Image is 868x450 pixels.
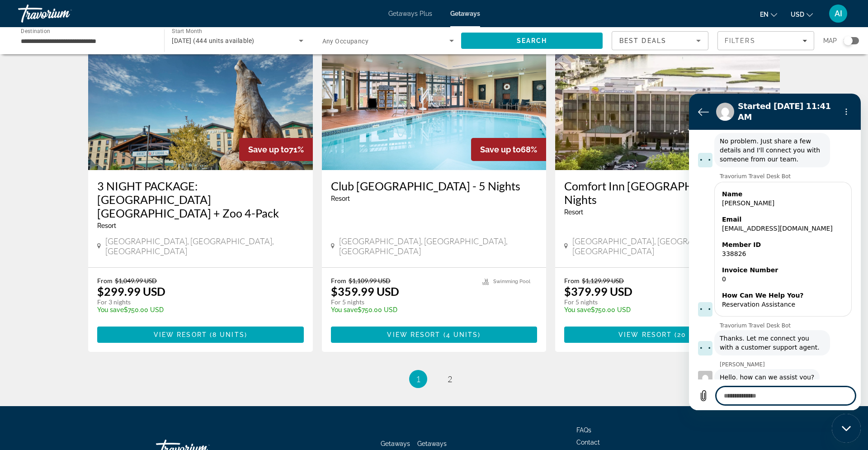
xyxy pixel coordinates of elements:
p: For 5 nights [564,298,707,306]
iframe: Messaging window [689,94,861,410]
mat-select: Sort by [619,35,701,46]
p: $750.00 USD [331,306,474,313]
a: 3 NIGHT PACKAGE: [GEOGRAPHIC_DATA] [GEOGRAPHIC_DATA] + Zoo 4-Pack [97,179,304,220]
span: [GEOGRAPHIC_DATA], [GEOGRAPHIC_DATA], [GEOGRAPHIC_DATA] [339,236,538,256]
span: ( ) [441,331,481,338]
iframe: Button to launch messaging window, conversation in progress [832,414,861,443]
span: 20 units [677,331,714,338]
p: $750.00 USD [564,306,707,313]
span: Search [517,37,547,44]
button: User Menu [826,4,850,23]
a: Comfort Inn [GEOGRAPHIC_DATA] - 5 Nights [564,179,771,206]
span: Save up to [480,145,521,154]
button: Change currency [791,8,813,21]
div: 68% [471,138,546,161]
span: Map [823,34,837,47]
p: For 5 nights [331,298,474,306]
span: Best Deals [619,37,666,44]
span: Resort [564,208,583,216]
p: $299.99 USD [97,284,165,298]
span: You save [97,306,124,313]
span: From [331,277,346,284]
p: $379.99 USD [564,284,632,298]
img: 3 NIGHT PACKAGE: Great Wolf Lodge Baltimore + Zoo 4-Pack [88,25,313,170]
span: Resort [331,195,350,202]
a: Getaways [381,440,410,447]
span: $1,129.99 USD [582,277,624,284]
button: View Resort(8 units) [97,327,304,343]
span: Resort [97,222,116,229]
p: $359.99 USD [331,284,399,298]
span: ( ) [672,331,717,338]
a: Contact [576,439,600,446]
a: Travorium [18,2,108,25]
span: From [97,277,113,284]
span: [GEOGRAPHIC_DATA], [GEOGRAPHIC_DATA], [GEOGRAPHIC_DATA] [105,236,304,256]
span: From [564,277,580,284]
img: Club Wyndham National Harbor - 5 Nights [322,25,547,170]
span: [DATE] (444 units available) [172,37,254,44]
span: Swimming Pool [493,279,530,284]
button: View Resort(4 units) [331,327,538,343]
span: $1,109.99 USD [349,277,391,284]
button: View Resort(20 units) [564,327,771,343]
span: Save up to [248,145,289,154]
span: USD [791,11,804,18]
a: Club [GEOGRAPHIC_DATA] - 5 Nights [331,179,538,193]
span: Filters [725,37,755,44]
a: Getaways Plus [388,10,432,17]
span: You save [331,306,358,313]
p: $750.00 USD [97,306,295,313]
button: Filters [717,31,814,50]
span: 4 units [446,331,478,338]
span: 1 [416,374,420,384]
span: $1,049.99 USD [115,277,157,284]
span: ( ) [207,331,247,338]
span: View Resort [618,331,672,338]
img: Comfort Inn Gold Coast - 5 Nights [555,25,780,170]
span: AI [835,9,842,18]
span: You save [564,306,591,313]
button: Search [461,33,603,49]
span: Start Month [172,28,202,34]
button: Change language [760,8,777,21]
span: Any Occupancy [322,38,369,45]
a: Getaways [450,10,480,17]
span: [GEOGRAPHIC_DATA], [GEOGRAPHIC_DATA], [GEOGRAPHIC_DATA] [572,236,771,256]
span: 2 [448,374,452,384]
span: Destination [21,28,50,34]
span: en [760,11,769,18]
span: FAQs [576,426,591,434]
span: View Resort [154,331,207,338]
nav: Pagination [88,370,780,388]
